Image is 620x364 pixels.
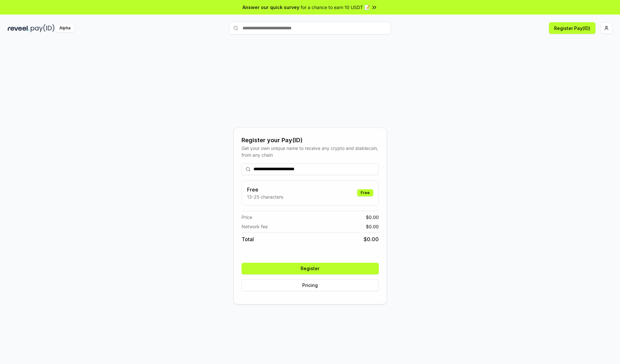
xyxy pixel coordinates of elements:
[31,24,55,32] img: pay_id
[8,24,29,32] img: reveel_dark
[242,263,379,274] button: Register
[242,280,379,291] button: Pricing
[242,136,379,145] div: Register your Pay(ID)
[242,223,268,230] span: Network fee
[243,4,299,11] span: Answer our quick survey
[549,22,595,34] button: Register Pay(ID)
[242,214,252,221] span: Price
[357,189,373,196] div: Free
[364,235,379,243] span: $ 0.00
[242,235,254,243] span: Total
[247,186,283,193] h3: Free
[366,223,379,230] span: $ 0.00
[247,193,283,200] p: 13-25 characters
[242,145,379,158] div: Get your own unique name to receive any crypto and stablecoin, from any chain
[56,24,74,32] div: Alpha
[301,4,370,11] span: for a chance to earn 10 USDT 📝
[366,214,379,221] span: $ 0.00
